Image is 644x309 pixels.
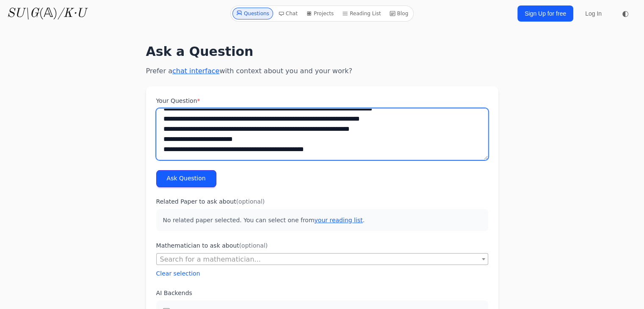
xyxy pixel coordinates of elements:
[232,8,273,19] a: Questions
[172,67,219,75] a: chat interface
[156,269,200,278] button: Clear selection
[156,197,488,206] label: Related Paper to ask about
[146,44,498,59] h1: Ask a Question
[156,170,216,187] button: Ask Question
[314,217,362,223] a: your reading list
[156,253,488,265] span: Search for a mathematician...
[580,6,607,21] a: Log In
[622,10,629,17] span: ◐
[156,97,488,105] label: Your Question
[146,66,498,76] p: Prefer a with context about you and your work?
[339,8,384,19] a: Reading List
[617,5,634,22] button: ◐
[157,254,488,265] span: Search for a mathematician...
[236,198,265,205] span: (optional)
[386,8,412,19] a: Blog
[517,6,573,22] a: Sign Up for free
[160,255,261,263] span: Search for a mathematician...
[239,242,268,249] span: (optional)
[156,209,488,231] p: No related paper selected. You can select one from .
[7,6,86,21] a: SU\G(𝔸)/K·U
[156,241,488,250] label: Mathematician to ask about
[7,7,39,20] i: SU\G
[275,8,301,19] a: Chat
[303,8,337,19] a: Projects
[58,7,86,20] i: /K·U
[156,289,488,297] label: AI Backends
